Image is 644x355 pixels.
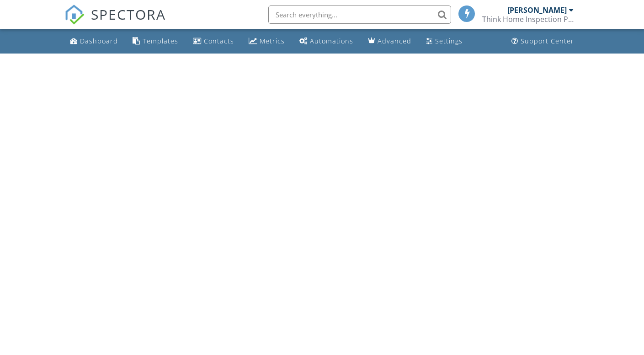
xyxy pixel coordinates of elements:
[129,33,182,50] a: Templates
[245,33,288,50] a: Metrics
[435,37,463,45] div: Settings
[296,33,357,50] a: Automations (Basic)
[91,5,166,24] span: SPECTORA
[378,37,411,45] div: Advanced
[508,33,578,50] a: Support Center
[260,37,285,45] div: Metrics
[143,37,178,45] div: Templates
[80,37,118,45] div: Dashboard
[364,33,415,50] a: Advanced
[521,37,574,45] div: Support Center
[66,33,122,50] a: Dashboard
[310,37,353,45] div: Automations
[268,5,451,24] input: Search everything...
[507,5,567,15] div: [PERSON_NAME]
[204,37,234,45] div: Contacts
[189,33,238,50] a: Contacts
[422,33,466,50] a: Settings
[64,12,166,32] a: SPECTORA
[482,15,574,24] div: Think Home Inspection PLLC
[64,5,85,25] img: The Best Home Inspection Software - Spectora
